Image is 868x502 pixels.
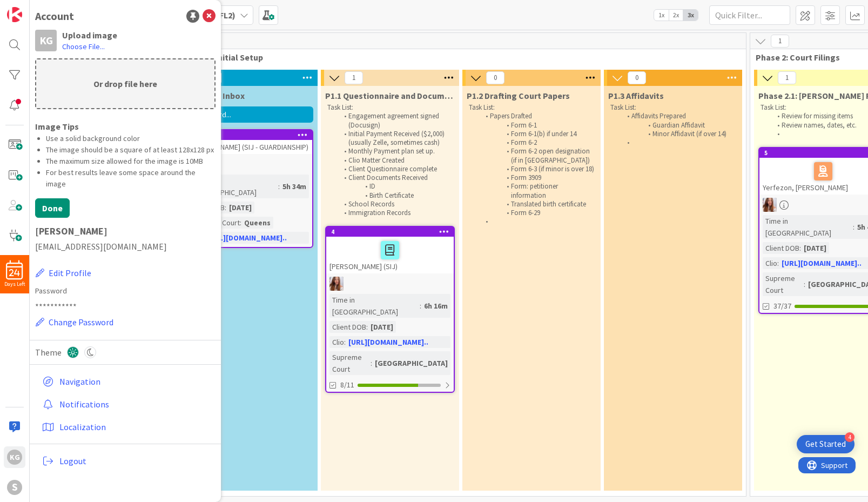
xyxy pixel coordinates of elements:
a: [URL][DOMAIN_NAME].. [207,233,287,243]
li: The image should be a square of at least 128x128 px [46,144,216,156]
div: Queens [241,217,273,229]
li: Minor Affidavit (if over 14) [621,130,736,138]
div: Time in [GEOGRAPHIC_DATA] [188,175,278,198]
div: Account [35,8,74,24]
a: [URL][DOMAIN_NAME].. [782,258,862,268]
li: Engagement agreement signed (Docusign) [338,112,453,130]
div: Get Started [805,439,846,450]
span: : [344,336,346,348]
button: Edit Profile [35,266,92,280]
div: Time in [GEOGRAPHIC_DATA] [763,215,853,239]
div: 6h 16m [421,300,450,312]
span: : [804,278,805,290]
li: Form 3909 [480,173,595,182]
div: Clio [763,257,777,269]
div: Client DOB [763,242,799,254]
li: Form 6-3 (if minor is over 18) [480,165,595,173]
img: Visit kanbanzone.com [7,7,22,22]
div: KG [35,30,57,51]
a: Localization [38,417,216,437]
li: School Records [338,200,453,209]
span: 8/11 [340,379,354,391]
div: 6 [185,130,312,140]
div: Open Get Started checklist, remaining modules: 4 [797,435,854,453]
span: Support [23,2,49,15]
div: KG [7,450,22,465]
div: Supreme Court [763,272,804,296]
div: Time in [GEOGRAPHIC_DATA] [329,294,420,318]
span: 24 [9,269,20,277]
div: 4 [326,227,454,237]
li: Form 6-29 [480,209,595,217]
div: KG [185,157,312,171]
span: Logout [59,454,211,467]
li: Monthly Payment plan set up. [338,147,453,156]
span: P1.3 Affidavits [608,90,664,101]
li: Birth Certificate [338,191,453,200]
button: Change Password [35,315,114,329]
span: [EMAIL_ADDRESS][DOMAIN_NAME] [35,240,216,253]
li: Client Questionnaire complete [338,165,453,173]
p: Task List: [610,103,736,112]
div: [DATE] [368,321,396,333]
div: [DATE] [226,202,254,213]
a: Notifications [38,394,216,414]
div: S [7,480,22,495]
li: Affidavits Prepared [621,112,736,121]
p: Task List: [327,103,453,112]
span: : [777,257,779,269]
div: 6 [190,131,312,139]
span: 1x [654,10,669,21]
li: Translated birth certificate [480,200,595,209]
span: P1.2 Drafting Court Papers [467,90,570,101]
p: Or drop file here [36,59,214,108]
span: : [371,357,372,369]
a: Navigation [38,372,216,391]
li: Guardian Affidavit [621,121,736,130]
div: [PERSON_NAME] (SIJ - GUARDIANSHIP) [185,140,312,154]
li: Form 6-1(b) if under 14 [480,130,595,138]
div: Image Tips [35,120,216,133]
span: 1 [771,35,789,48]
li: The maximum size allowed for the image is 10MB [46,156,216,167]
li: Form 6-2 open designation (if in [GEOGRAPHIC_DATA]) [480,147,595,165]
li: Form 6-2 [480,138,595,147]
li: Form 6-1 [480,121,595,130]
li: Form: petitioner information [480,182,595,200]
div: 4 [845,432,854,442]
button: Done [35,198,70,218]
span: Phase 1: Initial Setup [181,52,732,63]
p: Task List: [469,103,594,112]
span: Theme [35,346,62,359]
li: Initial Payment Received ($2,000) (usually Zelle, sometimes cash) [338,130,453,148]
div: 4[PERSON_NAME] (SIJ) [326,227,454,273]
span: 1 [345,71,363,84]
span: : [799,242,801,254]
a: 4[PERSON_NAME] (SIJ)ARTime in [GEOGRAPHIC_DATA]:6h 16mClient DOB:[DATE]Clio:[URL][DOMAIN_NAME]..S... [325,226,455,393]
div: AR [326,277,454,291]
span: : [853,221,854,233]
li: ID [338,182,453,191]
span: P1.1 Questionnaire and Documents [325,90,455,101]
h1: [PERSON_NAME] [35,226,216,237]
div: [DATE] [801,242,829,254]
li: For best results leave some space around the image [46,167,216,190]
div: Clio [329,336,344,348]
div: 5h 34m [280,180,309,192]
span: : [240,217,241,229]
span: 37/37 [773,300,791,312]
span: : [278,180,280,192]
div: [PERSON_NAME] (SIJ) [326,237,454,273]
span: 2x [669,10,683,21]
li: Use a solid background color [46,133,216,144]
span: 0 [486,71,504,84]
label: Password [35,285,216,297]
div: 6[PERSON_NAME] (SIJ - GUARDIANSHIP) [185,130,312,154]
li: Immigration Records [338,209,453,217]
li: Clio Matter Created [338,156,453,165]
div: Client DOB [329,321,366,333]
div: Upload image [62,30,216,41]
span: 1 [778,71,796,84]
div: 4 [331,228,454,236]
span: : [225,202,226,213]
